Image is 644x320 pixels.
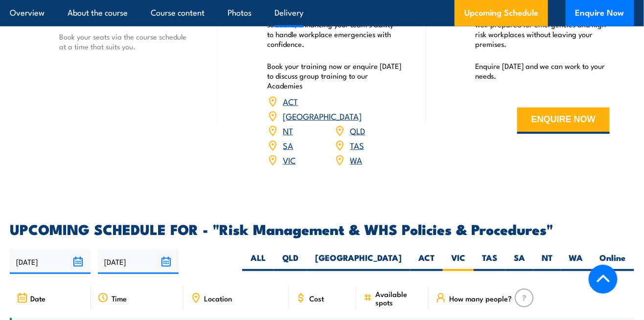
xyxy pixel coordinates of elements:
label: [GEOGRAPHIC_DATA] [307,252,410,271]
label: SA [506,252,533,271]
a: VIC [283,154,296,166]
label: ACT [410,252,443,271]
p: Book your seats via the course schedule at a time that suits you. [59,32,193,51]
p: Book your training now or enquire [DATE] to discuss group training to our Academies [267,61,401,90]
input: To date [98,249,179,274]
label: ALL [242,252,274,271]
p: Enquire [DATE] and we can work to your needs. [476,61,610,81]
label: VIC [443,252,474,271]
h2: UPCOMING SCHEDULE FOR - "Risk Management & WHS Policies & Procedures" [10,222,634,235]
a: WA [350,154,362,166]
button: ENQUIRE NOW [517,107,610,134]
span: Date [30,294,46,302]
a: [GEOGRAPHIC_DATA] [283,110,362,122]
a: ACT [283,95,298,107]
label: TAS [474,252,506,271]
a: NT [283,125,293,136]
label: WA [561,252,592,271]
span: Location [204,294,232,302]
a: QLD [350,125,365,136]
a: SA [283,139,293,151]
label: Online [592,252,634,271]
span: Available spots [376,290,422,306]
span: Time [112,294,127,302]
label: NT [533,252,561,271]
span: Cost [309,294,324,302]
input: From date [10,249,91,274]
label: QLD [274,252,307,271]
span: How many people? [449,294,512,302]
a: TAS [350,139,364,151]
